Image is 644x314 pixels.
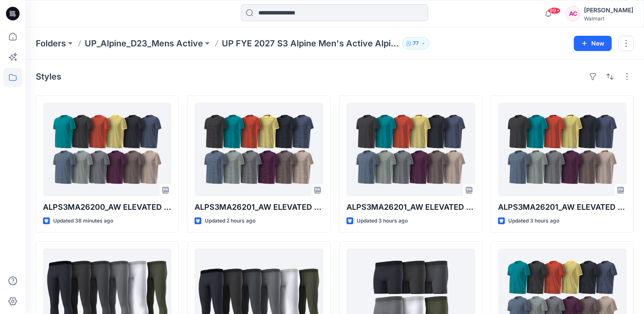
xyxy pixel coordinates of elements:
a: ALPS3MA26201_AW ELEVATED JACQUARD FASHION TEE OPTION 3A PT-WX-33709 [498,103,627,196]
button: 77 [402,37,429,49]
p: UP FYE 2027 S3 Alpine Men's Active Alpine [222,37,399,49]
a: ALPS3MA26201_AW ELEVATED JACQUARD FASHION TEE OPTION 3C PT-WX-27409 [195,103,323,196]
p: ALPS3MA26201_AW ELEVATED JACQUARD FASHION TEE OPTION 3C PT-WX-27409 [195,201,323,213]
p: ALPS3MA26200_AW ELEVATED JACQUARD FASHION TEE OPTION 2 PT-WX-7208-1 [43,201,172,213]
button: New [574,36,612,51]
div: AC [565,6,581,21]
a: ALPS3MA26200_AW ELEVATED JACQUARD FASHION TEE OPTION 2 PT-WX-7208-1 [43,103,172,196]
h4: Styles [36,71,61,82]
p: ALPS3MA26201_AW ELEVATED JACQUARD FASHION TEE OPTION 3B PT-WX-32518 [346,201,475,213]
span: 99+ [548,7,561,14]
a: UP_Alpine_D23_Mens Active [85,37,203,49]
p: Updated 38 minutes ago [53,217,113,226]
p: 77 [413,39,419,48]
a: Folders [36,37,66,49]
div: [PERSON_NAME] [584,5,633,15]
div: Walmart [584,15,633,22]
p: Updated 3 hours ago [508,217,559,226]
p: ALPS3MA26201_AW ELEVATED JACQUARD FASHION TEE OPTION 3A PT-WX-33709 [498,201,627,213]
a: ALPS3MA26201_AW ELEVATED JACQUARD FASHION TEE OPTION 3B PT-WX-32518 [346,103,475,196]
p: Updated 3 hours ago [357,217,408,226]
p: Updated 2 hours ago [205,217,255,226]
